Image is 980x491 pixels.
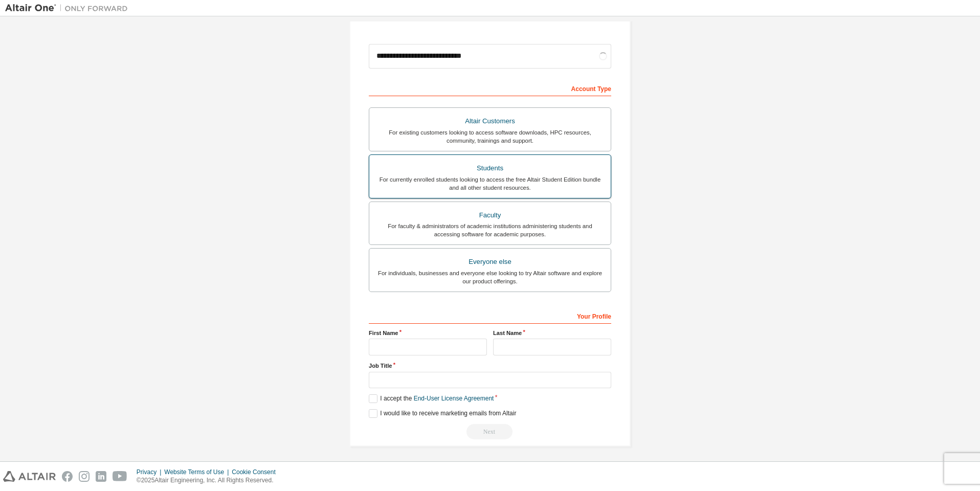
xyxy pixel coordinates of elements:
div: Everyone else [375,255,605,269]
label: First Name [369,329,487,337]
div: Faculty [375,208,605,222]
div: Altair Customers [375,114,605,128]
img: Altair One [5,3,133,13]
div: For individuals, businesses and everyone else looking to try Altair software and explore our prod... [375,269,605,285]
label: Job Title [369,362,611,370]
label: I accept the [369,394,494,403]
img: facebook.svg [62,471,73,482]
div: Website Terms of Use [164,468,232,476]
div: For currently enrolled students looking to access the free Altair Student Edition bundle and all ... [375,175,605,192]
div: Please wait while checking email ... [369,424,611,439]
div: For faculty & administrators of academic institutions administering students and accessing softwa... [375,222,605,238]
img: linkedin.svg [96,471,106,482]
div: Privacy [137,468,164,476]
p: © 2025 Altair Engineering, Inc. All Rights Reserved. [137,476,282,485]
div: Students [375,161,605,175]
div: Cookie Consent [232,468,281,476]
img: instagram.svg [79,471,90,482]
img: youtube.svg [113,471,127,482]
div: Account Type [369,80,611,96]
div: For existing customers looking to access software downloads, HPC resources, community, trainings ... [375,128,605,145]
label: Last Name [493,329,611,337]
label: I would like to receive marketing emails from Altair [369,409,516,418]
div: Your Profile [369,307,611,324]
img: altair_logo.svg [3,471,56,482]
a: End-User License Agreement [414,395,494,402]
